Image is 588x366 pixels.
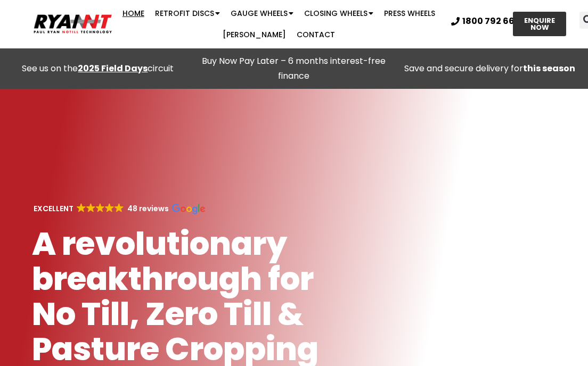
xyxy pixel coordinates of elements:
p: Save and secure delivery for [397,61,583,76]
strong: EXCELLENT [34,203,73,214]
a: ENQUIRE NOW [513,12,567,36]
a: Gauge Wheels [225,3,299,24]
span: ENQUIRE NOW [522,17,557,31]
a: Contact [291,24,340,45]
a: 1800 792 668 [451,17,520,26]
a: [PERSON_NAME] [217,24,291,45]
a: Retrofit Discs [150,3,225,24]
nav: Menu [114,3,443,45]
a: Home [117,3,150,24]
img: Google [115,203,124,212]
strong: 48 reviews [127,203,169,214]
img: Google [96,203,105,212]
img: Google [86,203,95,212]
a: EXCELLENT GoogleGoogleGoogleGoogleGoogle 48 reviews Google [32,203,205,214]
strong: this season [523,62,575,74]
img: Google [105,203,114,212]
img: Google [77,203,86,212]
img: Ryan NT logo [32,11,114,37]
a: Press Wheels [379,3,440,24]
div: See us on the circuit [5,61,191,76]
span: 1800 792 668 [462,17,520,26]
img: Google [172,204,205,214]
a: 2025 Field Days [78,62,148,74]
p: Buy Now Pay Later – 6 months interest-free finance [201,54,387,84]
a: Closing Wheels [299,3,379,24]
